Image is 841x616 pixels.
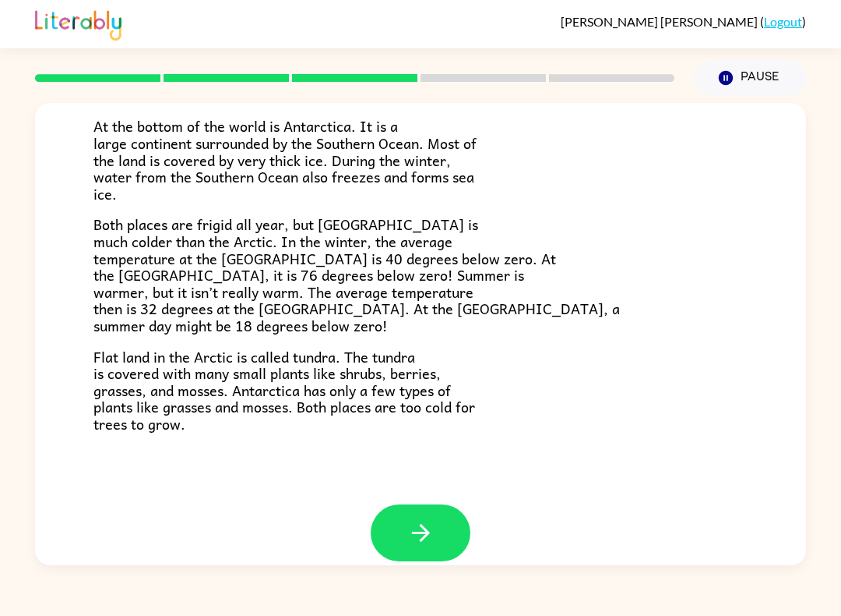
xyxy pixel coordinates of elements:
div: ( ) [561,14,806,29]
a: Logout [764,14,802,29]
img: Literably [35,6,121,41]
span: Both places are frigid all year, but [GEOGRAPHIC_DATA] is much colder than the Arctic. In the win... [93,213,620,337]
button: Pause [693,60,806,96]
span: Flat land in the Arctic is called tundra. The tundra is covered with many small plants like shrub... [93,345,475,435]
span: [PERSON_NAME] [PERSON_NAME] [561,14,760,29]
span: At the bottom of the world is Antarctica. It is a large continent surrounded by the Southern Ocea... [93,115,477,204]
